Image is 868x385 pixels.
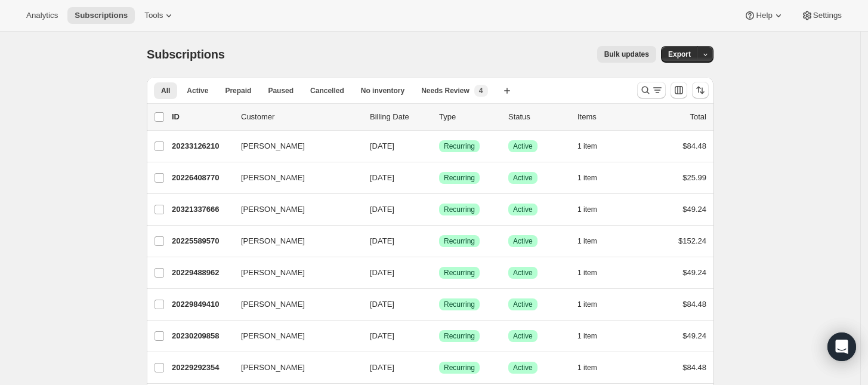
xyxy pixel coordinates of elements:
[444,236,475,246] span: Recurring
[577,111,637,123] div: Items
[577,328,610,344] button: 1 item
[513,363,533,372] span: Active
[444,331,475,341] span: Recurring
[172,233,706,250] div: 20225589570[PERSON_NAME][DATE]SuccessRecurringSuccessActive1 item$152.24
[577,296,610,313] button: 1 item
[241,235,305,247] span: [PERSON_NAME]
[361,86,404,96] span: No inventory
[310,86,344,96] span: Cancelled
[241,140,305,152] span: [PERSON_NAME]
[577,138,610,155] button: 1 item
[682,268,706,277] span: $49.24
[370,205,394,214] span: [DATE]
[241,111,360,123] p: Customer
[234,295,353,314] button: [PERSON_NAME]
[577,170,610,186] button: 1 item
[690,111,706,123] p: Total
[421,86,469,96] span: Needs Review
[172,359,706,376] div: 20229292354[PERSON_NAME][DATE]SuccessRecurringSuccessActive1 item$84.48
[813,11,842,20] span: Settings
[19,7,65,24] button: Analytics
[577,141,597,151] span: 1 item
[508,111,568,123] p: Status
[513,205,533,214] span: Active
[444,363,475,372] span: Recurring
[444,141,475,151] span: Recurring
[172,172,231,184] p: 20226408770
[172,140,231,152] p: 20233126210
[172,362,231,374] p: 20229292354
[75,11,128,20] span: Subscriptions
[268,86,294,96] span: Paused
[137,7,182,24] button: Tools
[577,363,597,372] span: 1 item
[827,332,856,361] div: Open Intercom Messenger
[225,86,251,96] span: Prepaid
[234,137,353,156] button: [PERSON_NAME]
[577,205,597,214] span: 1 item
[682,173,706,182] span: $25.99
[577,359,610,376] button: 1 item
[444,205,475,214] span: Recurring
[513,300,533,309] span: Active
[668,50,691,59] span: Export
[682,141,706,150] span: $84.48
[234,327,353,346] button: [PERSON_NAME]
[444,300,475,309] span: Recurring
[161,86,170,96] span: All
[604,50,649,59] span: Bulk updates
[682,331,706,340] span: $49.24
[577,300,597,309] span: 1 item
[682,205,706,214] span: $49.24
[172,296,706,313] div: 20229849410[PERSON_NAME][DATE]SuccessRecurringSuccessActive1 item$84.48
[172,201,706,218] div: 20321337666[PERSON_NAME][DATE]SuccessRecurringSuccessActive1 item$49.24
[172,111,231,123] p: ID
[577,201,610,218] button: 1 item
[577,268,597,278] span: 1 item
[661,46,698,63] button: Export
[172,264,706,281] div: 20229488962[PERSON_NAME][DATE]SuccessRecurringSuccessActive1 item$49.24
[234,263,353,282] button: [PERSON_NAME]
[172,111,706,123] div: IDCustomerBilling DateTypeStatusItemsTotal
[147,48,225,61] span: Subscriptions
[513,173,533,183] span: Active
[234,232,353,251] button: [PERSON_NAME]
[234,358,353,377] button: [PERSON_NAME]
[241,172,305,184] span: [PERSON_NAME]
[144,11,163,20] span: Tools
[597,46,656,63] button: Bulk updates
[692,82,709,98] button: Sort the results
[26,11,58,20] span: Analytics
[370,331,394,340] span: [DATE]
[370,111,430,123] p: Billing Date
[513,141,533,151] span: Active
[513,268,533,278] span: Active
[577,236,597,246] span: 1 item
[682,300,706,309] span: $84.48
[756,11,772,20] span: Help
[577,331,597,341] span: 1 item
[241,362,305,374] span: [PERSON_NAME]
[172,330,231,342] p: 20230209858
[678,236,706,245] span: $152.24
[241,298,305,310] span: [PERSON_NAME]
[439,111,499,123] div: Type
[737,7,791,24] button: Help
[370,300,394,309] span: [DATE]
[577,264,610,281] button: 1 item
[577,233,610,250] button: 1 item
[794,7,849,24] button: Settings
[370,173,394,182] span: [DATE]
[479,86,483,96] span: 4
[671,82,687,98] button: Customize table column order and visibility
[513,331,533,341] span: Active
[172,235,231,247] p: 20225589570
[370,236,394,245] span: [DATE]
[67,7,135,24] button: Subscriptions
[444,173,475,183] span: Recurring
[172,170,706,186] div: 20226408770[PERSON_NAME][DATE]SuccessRecurringSuccessActive1 item$25.99
[444,268,475,278] span: Recurring
[241,204,305,215] span: [PERSON_NAME]
[172,267,231,279] p: 20229488962
[172,204,231,215] p: 20321337666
